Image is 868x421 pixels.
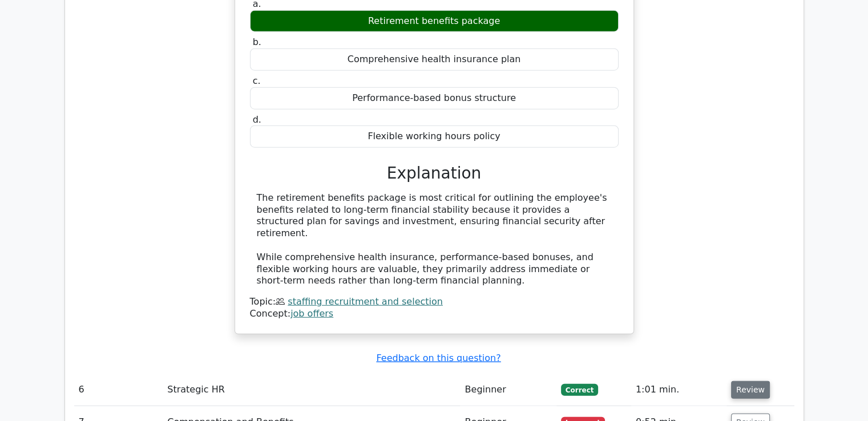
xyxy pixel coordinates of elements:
[163,374,460,406] td: Strategic HR
[376,353,500,363] a: Feedback on this question?
[253,75,261,86] span: c.
[288,296,443,307] a: staffing recruitment and selection
[257,164,612,183] h3: Explanation
[250,308,619,320] div: Concept:
[460,374,556,406] td: Beginner
[253,37,261,47] span: b.
[250,10,619,33] div: Retirement benefits package
[250,296,619,308] div: Topic:
[290,308,333,319] a: job offers
[561,384,598,395] span: Correct
[250,126,619,148] div: Flexible working hours policy
[257,192,612,287] div: The retirement benefits package is most critical for outlining the employee's benefits related to...
[253,114,261,125] span: d.
[74,374,163,406] td: 6
[731,381,770,399] button: Review
[250,48,619,71] div: Comprehensive health insurance plan
[250,87,619,110] div: Performance-based bonus structure
[631,374,726,406] td: 1:01 min.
